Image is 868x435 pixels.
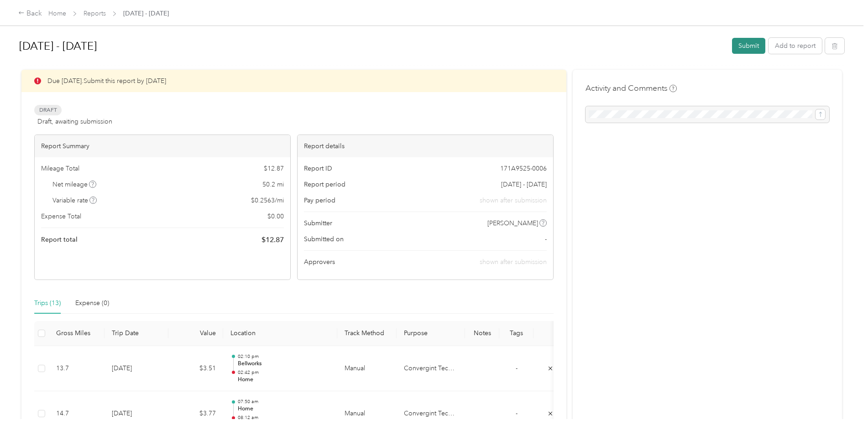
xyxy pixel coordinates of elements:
[304,196,335,205] span: Pay period
[304,164,332,173] span: Report ID
[238,369,330,376] p: 02:42 pm
[223,321,337,346] th: Location
[75,298,109,308] div: Expense (0)
[499,321,533,346] th: Tags
[304,180,345,189] span: Report period
[397,321,465,346] th: Purpose
[304,257,335,267] span: Approvers
[261,234,284,245] span: $ 12.87
[41,235,78,244] span: Report total
[586,83,677,94] h4: Activity and Comments
[545,234,547,244] span: -
[238,414,330,421] p: 08:12 am
[501,180,547,189] span: [DATE] - [DATE]
[52,196,97,205] span: Variable rate
[516,409,518,417] span: -
[337,346,397,392] td: Manual
[487,218,538,228] span: [PERSON_NAME]
[238,360,330,368] p: Bellworks
[34,105,62,115] span: Draft
[168,346,223,392] td: $3.51
[41,212,81,221] span: Expense Total
[264,164,284,173] span: $ 12.87
[84,10,106,17] a: Reports
[732,38,765,54] button: Submit
[35,135,290,157] div: Report Summary
[480,196,547,205] span: shown after submission
[105,321,168,346] th: Trip Date
[267,212,284,221] span: $ 0.00
[337,321,397,346] th: Track Method
[49,321,105,346] th: Gross Miles
[298,135,553,157] div: Report details
[516,364,518,372] span: -
[251,196,284,205] span: $ 0.2563 / mi
[168,321,223,346] th: Value
[500,164,547,173] span: 171A9525-0006
[123,9,169,18] span: [DATE] - [DATE]
[817,384,868,435] iframe: Everlance-gr Chat Button Frame
[18,8,42,19] div: Back
[238,376,330,384] p: Home
[52,180,97,189] span: Net mileage
[34,298,61,308] div: Trips (13)
[238,399,330,405] p: 07:50 am
[262,180,284,189] span: 50.2 mi
[41,164,79,173] span: Mileage Total
[480,258,547,266] span: shown after submission
[465,321,499,346] th: Notes
[769,38,822,54] button: Add to report
[37,117,112,126] span: Draft, awaiting submission
[304,218,332,228] span: Submitter
[19,35,726,57] h1: Aug 1 - 31, 2025
[21,70,566,92] div: Due [DATE]. Submit this report by [DATE]
[49,346,105,392] td: 13.7
[48,10,66,17] a: Home
[105,346,168,392] td: [DATE]
[304,234,344,244] span: Submitted on
[238,405,330,413] p: Home
[397,346,465,392] td: Convergint Technologies
[238,353,330,360] p: 02:10 pm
